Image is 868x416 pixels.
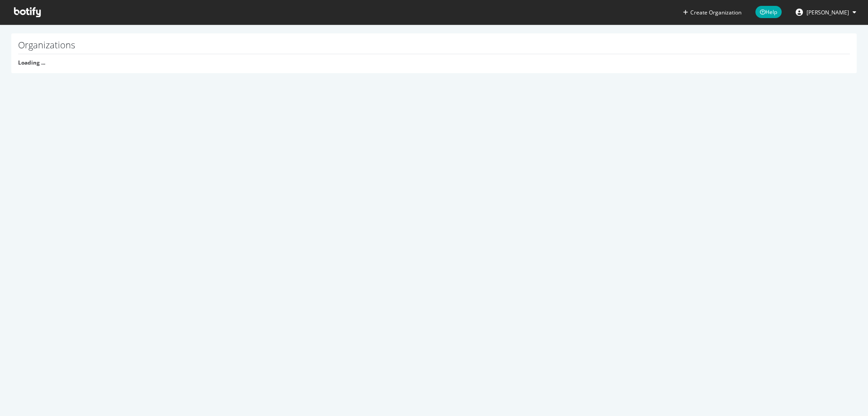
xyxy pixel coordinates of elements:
[18,59,45,66] strong: Loading ...
[755,6,782,18] span: Help
[18,40,850,54] h1: Organizations
[807,9,849,16] span: Victor Pan
[683,8,742,17] button: Create Organization
[788,5,863,19] button: [PERSON_NAME]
